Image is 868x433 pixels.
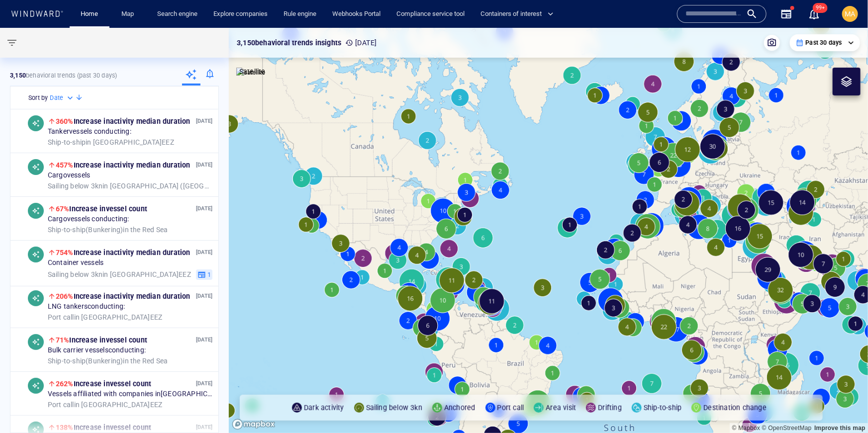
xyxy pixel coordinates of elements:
p: Area visit [546,402,576,414]
span: 67% [56,205,70,213]
p: [DATE] [345,37,377,49]
div: Past 30 days [796,38,854,47]
span: Increase in activity median duration [56,292,191,300]
a: Map feedback [814,425,866,432]
span: 262% [56,380,74,388]
img: satellite [236,68,266,78]
span: Port call [48,400,74,408]
span: Container vessels [48,259,103,267]
button: MA [840,4,860,24]
span: 457% [56,161,74,169]
span: Port call [48,313,74,321]
span: Containers of interest [481,8,554,20]
span: Increase in activity median duration [56,117,191,125]
span: Bulk carrier vessels conducting: [48,346,146,355]
span: Sailing below 3kn [48,270,102,278]
span: Tanker vessels conducting: [48,127,131,136]
p: Destination change [703,402,767,414]
iframe: Chat [826,388,861,426]
a: Map [117,5,141,23]
button: 1 [196,269,212,280]
span: MA [845,10,856,18]
p: 3,150 behavioral trends insights [237,37,341,49]
span: Sailing below 3kn [48,181,102,189]
p: [DATE] [196,335,212,345]
a: 99+ [806,6,822,22]
strong: 3,150 [10,72,26,79]
span: 360% [56,117,74,125]
a: Search engine [153,5,201,23]
span: in [GEOGRAPHIC_DATA] EEZ [48,400,162,409]
h6: Date [50,93,63,103]
span: Ship-to-ship ( Bunkering ) [48,356,123,364]
span: 754% [56,249,74,257]
span: in [GEOGRAPHIC_DATA] EEZ [48,138,174,147]
button: Home [74,5,105,23]
span: Increase in vessel count [56,336,147,344]
p: [DATE] [196,291,212,301]
span: in the Red Sea [48,356,168,365]
span: Cargo vessels conducting: [48,215,129,224]
p: Ship-to-ship [644,402,681,414]
p: Sailing below 3kn [366,402,422,414]
span: in [GEOGRAPHIC_DATA] ([GEOGRAPHIC_DATA]) EEZ [48,181,212,190]
a: Compliance service tool [392,5,469,23]
p: Dark activity [304,402,344,414]
p: [DATE] [196,248,212,257]
a: Webhooks Portal [328,5,385,23]
div: Notification center [808,8,820,20]
p: behavioral trends (Past 30 days) [10,71,117,80]
canvas: Map [229,28,868,433]
p: Port call [497,402,524,414]
span: 99+ [813,3,828,13]
span: Ship-to-ship [48,138,86,146]
a: Rule engine [280,5,320,23]
h6: Sort by [28,93,48,103]
p: [DATE] [196,204,212,213]
p: Anchored [444,402,476,414]
button: Map [113,5,145,23]
p: [DATE] [196,379,212,388]
span: Increase in activity median duration [56,161,191,169]
a: Home [77,5,102,23]
button: 99+ [808,8,820,20]
span: 71% [56,336,70,344]
span: Vessels affiliated with companies in [GEOGRAPHIC_DATA] conducting: [48,390,212,399]
p: Drifting [598,402,622,414]
span: Increase in vessel count [56,380,151,388]
span: in the Red Sea [48,225,168,234]
span: 1 [206,270,211,279]
span: Increase in vessel count [56,205,147,213]
div: Date [50,93,75,103]
p: [DATE] [196,160,212,170]
span: Increase in activity median duration [56,249,191,257]
span: Ship-to-ship ( Bunkering ) [48,225,123,233]
p: [DATE] [196,116,212,126]
a: Mapbox logo [232,419,276,430]
span: in [GEOGRAPHIC_DATA] EEZ [48,270,191,279]
a: Mapbox [732,425,760,432]
span: LNG tankers conducting: [48,302,125,311]
a: Explore companies [209,5,272,23]
a: OpenStreetMap [762,425,812,432]
p: Past 30 days [806,38,842,47]
span: 206% [56,292,74,300]
span: Cargo vessels [48,171,90,180]
span: in [GEOGRAPHIC_DATA] EEZ [48,313,162,322]
p: Satellite [239,66,266,78]
button: Containers of interest [477,5,562,23]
